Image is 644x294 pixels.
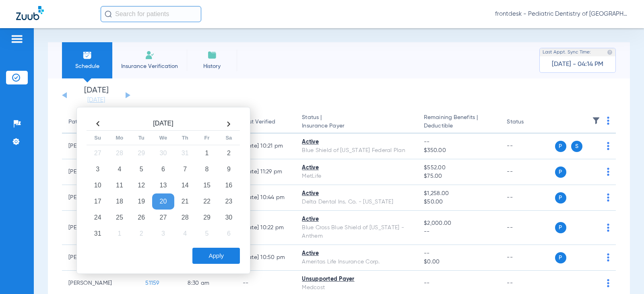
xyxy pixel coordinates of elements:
[592,117,600,125] img: filter.svg
[417,111,500,134] th: Remaining Benefits |
[302,172,411,181] div: MetLife
[302,122,411,130] span: Insurance Payer
[83,50,92,60] img: Schedule
[424,228,494,236] span: --
[302,258,411,266] div: Ameritas Life Insurance Corp.
[10,34,23,44] img: hamburger-icon
[500,185,555,211] td: --
[555,252,566,263] span: P
[552,60,603,68] span: [DATE] - 04:14 PM
[302,146,411,155] div: Blue Shield of [US_STATE] Federal Plan
[243,118,275,126] div: Last Verified
[500,134,555,159] td: --
[236,211,296,245] td: [DATE] 10:22 PM
[607,224,609,232] img: group-dot-blue.svg
[424,122,494,130] span: Deductible
[207,50,217,60] img: History
[424,138,494,146] span: --
[236,134,296,159] td: [DATE] 10:21 PM
[500,245,555,271] td: --
[109,117,218,131] th: [DATE]
[302,138,411,146] div: Active
[495,10,628,18] span: frontdesk - Pediatric Dentistry of [GEOGRAPHIC_DATA][US_STATE] (WR)
[302,215,411,224] div: Active
[105,10,112,18] img: Search Icon
[607,117,609,125] img: group-dot-blue.svg
[424,219,494,228] span: $2,000.00
[424,198,494,206] span: $50.00
[302,198,411,206] div: Delta Dental Ins. Co. - [US_STATE]
[424,164,494,172] span: $552.00
[500,159,555,185] td: --
[16,6,44,20] img: Zuub Logo
[571,141,582,152] span: S
[424,189,494,198] span: $1,258.00
[236,159,296,185] td: [DATE] 11:29 PM
[555,167,566,178] span: P
[302,189,411,198] div: Active
[424,146,494,155] span: $350.00
[607,142,609,150] img: group-dot-blue.svg
[236,185,296,211] td: [DATE] 10:44 PM
[302,164,411,172] div: Active
[72,96,120,104] a: [DATE]
[424,172,494,181] span: $75.00
[68,118,104,126] div: Patient Name
[607,168,609,176] img: group-dot-blue.svg
[607,49,613,55] img: last sync help info
[101,6,201,22] input: Search for patients
[500,111,555,134] th: Status
[192,248,240,264] button: Apply
[243,118,289,126] div: Last Verified
[607,253,609,261] img: group-dot-blue.svg
[302,249,411,258] div: Active
[145,280,159,286] span: 51159
[500,211,555,245] td: --
[607,193,609,201] img: group-dot-blue.svg
[302,224,411,241] div: Blue Cross Blue Shield of [US_STATE] - Anthem
[193,62,231,70] span: History
[543,48,591,56] span: Last Appt. Sync Time:
[72,86,120,104] li: [DATE]
[604,255,644,294] iframe: Chat Widget
[302,275,411,284] div: Unsupported Payer
[68,118,132,126] div: Patient Name
[68,62,106,70] span: Schedule
[555,222,566,233] span: P
[555,141,566,152] span: P
[424,258,494,266] span: $0.00
[424,249,494,258] span: --
[295,111,417,134] th: Status |
[555,192,566,204] span: P
[236,245,296,271] td: [DATE] 10:50 PM
[145,50,155,60] img: Manual Insurance Verification
[424,280,430,286] span: --
[302,284,411,292] div: Medcost
[118,62,181,70] span: Insurance Verification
